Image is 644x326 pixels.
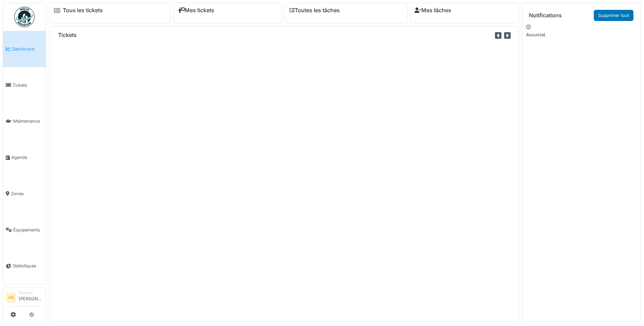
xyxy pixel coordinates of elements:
[11,154,43,161] span: Agenda
[13,263,43,269] span: Statistiques
[526,32,636,38] p: Aucun(e)
[3,176,46,212] a: Zones
[12,46,43,52] span: Dashboard
[178,7,214,14] a: Mes tickets
[3,31,46,67] a: Dashboard
[19,290,43,295] div: Manager
[3,139,46,176] a: Agenda
[14,7,35,27] img: Badge_color-CXgf-gQk.svg
[11,190,43,197] span: Zones
[3,248,46,284] a: Statistiques
[6,290,43,306] a: AB Manager[PERSON_NAME]
[6,292,16,303] li: AB
[3,212,46,248] a: Équipements
[58,32,77,38] h6: Tickets
[529,12,562,19] h6: Notifications
[289,7,340,14] a: Toutes les tâches
[63,7,103,14] a: Tous les tickets
[3,67,46,103] a: Tickets
[19,290,43,305] li: [PERSON_NAME]
[3,103,46,140] a: Maintenance
[13,82,43,88] span: Tickets
[13,227,43,233] span: Équipements
[594,10,633,21] a: Supprimer tout
[13,118,43,124] span: Maintenance
[415,7,451,14] a: Mes tâches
